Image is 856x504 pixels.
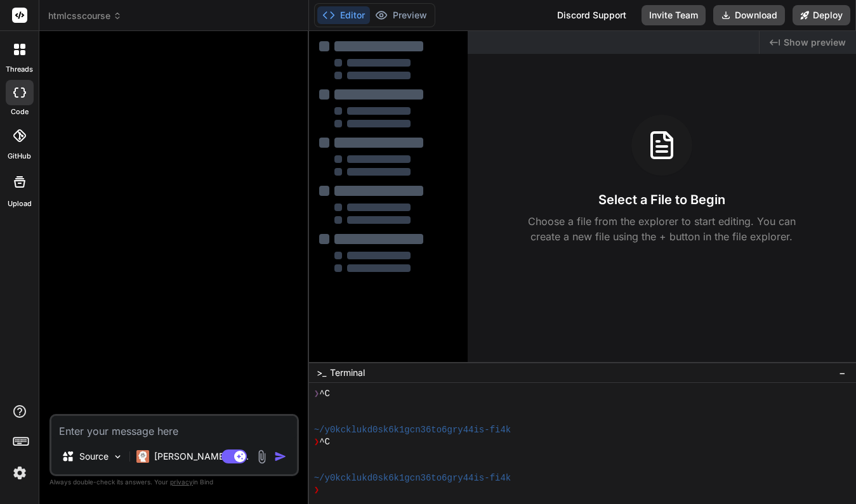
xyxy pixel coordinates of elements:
span: htmlcsscourse [48,10,122,22]
label: GitHub [8,151,31,162]
button: Deploy [793,5,850,25]
button: Download [713,5,785,25]
img: attachment [254,449,269,464]
span: ~/y0kcklukd0sk6k1gcn36to6gry44is-fi4k [314,424,511,436]
img: Pick Models [112,451,123,462]
p: Source [79,450,109,463]
span: ❯ [314,484,319,496]
button: Invite Team [642,5,706,25]
img: icon [274,450,287,463]
button: Editor [317,6,370,24]
img: settings [9,462,30,484]
button: − [836,363,848,383]
p: Choose a file from the explorer to start editing. You can create a new file using the + button in... [520,214,804,244]
span: ^C [319,388,330,400]
button: Preview [370,6,432,24]
label: threads [6,64,33,75]
div: Discord Support [550,5,634,25]
img: Claude 4 Sonnet [136,450,149,463]
span: privacy [170,478,193,486]
span: ^C [319,436,330,448]
h3: Select a File to Begin [598,191,725,209]
span: ~/y0kcklukd0sk6k1gcn36to6gry44is-fi4k [314,472,511,484]
span: >_ [317,366,326,379]
span: Show preview [784,36,846,49]
label: code [11,107,29,117]
span: ❯ [314,388,319,400]
span: − [839,366,846,379]
label: Upload [8,198,32,209]
span: Terminal [330,366,365,379]
span: ❯ [314,436,319,448]
p: [PERSON_NAME] 4 S.. [154,450,249,463]
p: Always double-check its answers. Your in Bind [49,476,299,488]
